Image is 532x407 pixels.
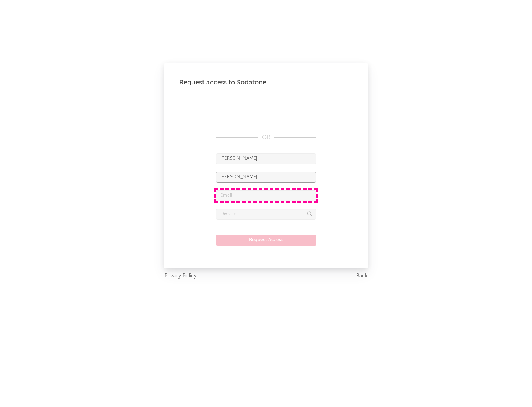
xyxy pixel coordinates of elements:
[164,272,197,281] a: Privacy Policy
[216,235,316,246] button: Request Access
[216,190,316,201] input: Email
[356,272,368,281] a: Back
[216,172,316,183] input: Last Name
[216,209,316,220] input: Division
[216,153,316,164] input: First Name
[216,133,316,142] div: OR
[179,78,353,87] div: Request access to Sodatone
